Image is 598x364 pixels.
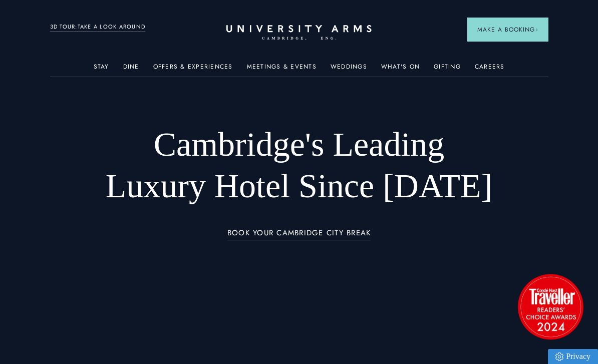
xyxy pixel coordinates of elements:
[555,352,563,361] img: Privacy
[513,269,588,344] img: image-2524eff8f0c5d55edbf694693304c4387916dea5-1501x1501-png
[94,63,109,76] a: Stay
[153,63,233,76] a: Offers & Experiences
[477,25,538,34] span: Make a Booking
[50,23,146,32] a: 3D TOUR:TAKE A LOOK AROUND
[331,63,367,76] a: Weddings
[227,229,371,240] a: BOOK YOUR CAMBRIDGE CITY BREAK
[467,18,548,42] button: Make a BookingArrow icon
[247,63,317,76] a: Meetings & Events
[535,28,538,32] img: Arrow icon
[434,63,461,76] a: Gifting
[123,63,139,76] a: Dine
[381,63,420,76] a: What's On
[226,25,372,41] a: Home
[475,63,505,76] a: Careers
[548,349,598,364] a: Privacy
[100,124,498,207] h1: Cambridge's Leading Luxury Hotel Since [DATE]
